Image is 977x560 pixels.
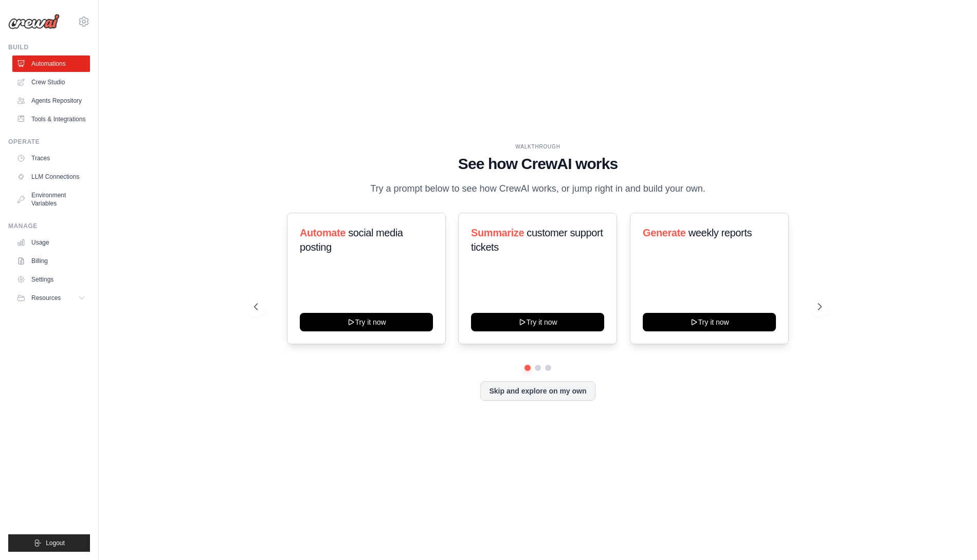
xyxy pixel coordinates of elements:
[254,155,822,173] h1: See how CrewAI works
[300,227,346,238] span: Automate
[471,227,524,238] span: Summarize
[300,313,433,331] button: Try it now
[643,313,776,331] button: Try it now
[46,539,65,547] span: Logout
[8,534,90,552] button: Logout
[12,234,90,251] a: Usage
[12,169,90,185] a: LLM Connections
[688,227,751,238] span: weekly reports
[12,253,90,269] a: Billing
[12,55,90,72] a: Automations
[12,111,90,127] a: Tools & Integrations
[12,290,90,306] button: Resources
[300,227,403,253] span: social media posting
[8,138,90,146] div: Operate
[8,43,90,51] div: Build
[8,222,90,230] div: Manage
[643,227,686,238] span: Generate
[365,181,711,196] p: Try a prompt below to see how CrewAI works, or jump right in and build your own.
[480,381,595,401] button: Skip and explore on my own
[31,294,61,302] span: Resources
[471,227,603,253] span: customer support tickets
[12,92,90,109] a: Agents Repository
[254,143,822,151] div: WALKTHROUGH
[12,74,90,90] a: Crew Studio
[12,187,90,212] a: Environment Variables
[12,150,90,166] a: Traces
[8,14,60,29] img: Logo
[12,271,90,288] a: Settings
[471,313,604,331] button: Try it now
